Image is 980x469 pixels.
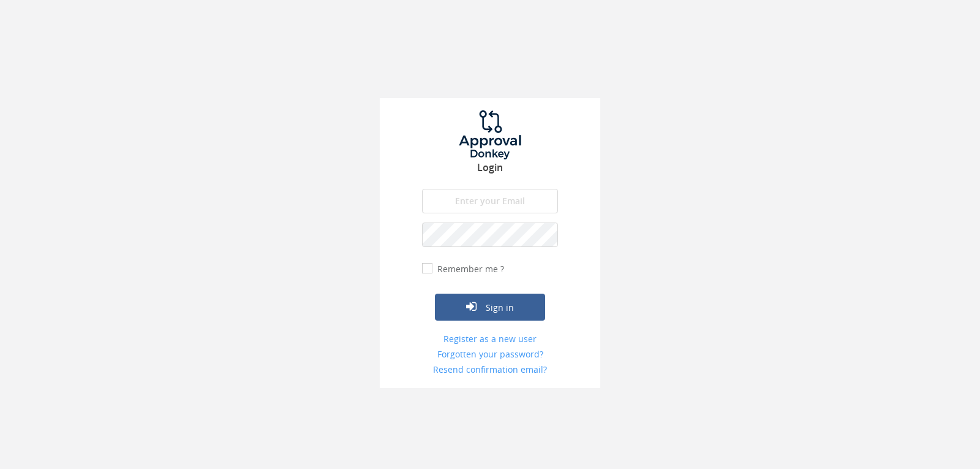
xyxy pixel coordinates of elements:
a: Register as a new user [422,333,558,345]
button: Sign in [435,294,545,321]
input: Enter your Email [422,189,558,213]
img: logo.png [444,110,536,159]
label: Remember me ? [434,263,504,275]
a: Forgotten your password? [422,348,558,360]
h3: Login [380,162,600,173]
a: Resend confirmation email? [422,364,558,376]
